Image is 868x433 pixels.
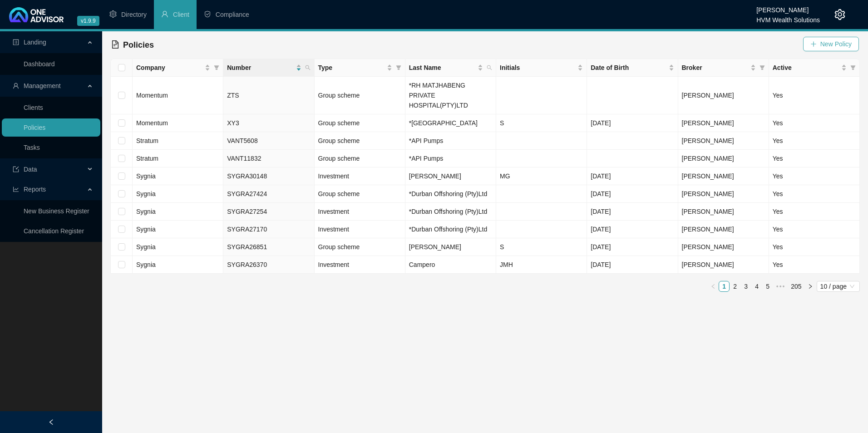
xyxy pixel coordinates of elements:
td: Yes [769,114,860,132]
td: Yes [769,150,860,167]
span: Group scheme [318,92,360,99]
span: plus [810,41,817,47]
td: [DATE] [587,203,678,221]
span: filter [758,61,767,74]
span: [PERSON_NAME] [682,92,734,99]
td: Yes [769,256,860,274]
li: Previous Page [708,281,719,292]
span: Company [136,63,203,73]
span: Directory [121,11,147,18]
td: [DATE] [587,114,678,132]
td: [DATE] [587,167,678,185]
span: setting [834,9,845,20]
td: *Durban Offshoring (Pty)Ltd [405,203,496,221]
span: setting [109,10,117,18]
span: [PERSON_NAME] [682,208,734,215]
span: search [305,65,311,70]
span: SYGRA27170 [227,226,267,233]
td: JMH [496,256,587,274]
span: [PERSON_NAME] [682,261,734,268]
div: [PERSON_NAME] [756,2,820,12]
div: Page Size [817,281,860,292]
span: filter [850,65,856,70]
span: [PERSON_NAME] [682,243,734,251]
span: search [487,65,492,70]
td: [DATE] [587,221,678,238]
span: Investment [318,226,349,233]
span: profile [13,39,19,45]
th: Initials [496,59,587,77]
th: Active [769,59,860,77]
td: Yes [769,238,860,256]
li: 2 [730,281,740,292]
td: Yes [769,221,860,238]
button: New Policy [803,37,859,51]
span: Date of Birth [591,63,666,73]
span: New Policy [820,39,852,49]
span: Group scheme [318,155,360,162]
span: [PERSON_NAME] [682,190,734,197]
span: Initials [500,63,576,73]
span: SYGRA30148 [227,172,267,180]
span: [PERSON_NAME] [682,172,734,180]
span: Sygnia [136,190,156,197]
li: Next Page [805,281,816,292]
span: [PERSON_NAME] [682,119,734,127]
span: ZTS [227,92,239,99]
a: 4 [752,281,762,291]
span: filter [212,61,221,74]
a: 1 [719,281,729,291]
span: SYGRA26370 [227,261,267,268]
span: Landing [24,39,46,46]
span: Client [173,11,189,18]
span: Number [227,63,294,73]
td: *API Pumps [405,132,496,150]
a: 5 [763,281,773,291]
td: *API Pumps [405,150,496,167]
span: file-text [111,40,119,49]
a: 3 [741,281,751,291]
span: ••• [773,281,788,292]
td: Yes [769,77,860,114]
span: Sygnia [136,243,156,251]
td: *Durban Offshoring (Pty)Ltd [405,221,496,238]
span: filter [396,65,401,70]
span: Momentum [136,119,168,127]
span: Reports [24,186,46,193]
span: Data [24,166,37,173]
td: Yes [769,167,860,185]
span: XY3 [227,119,239,127]
a: Tasks [24,144,40,151]
span: v1.9.9 [77,16,99,26]
th: Broker [678,59,769,77]
span: Momentum [136,92,168,99]
td: Yes [769,203,860,221]
span: SYGRA27254 [227,208,267,215]
div: HVM Wealth Solutions [756,12,820,22]
td: S [496,238,587,256]
span: SYGRA26851 [227,243,267,251]
li: 5 [762,281,773,292]
span: 10 / page [820,281,856,291]
span: left [710,284,716,289]
span: Investment [318,208,349,215]
span: [PERSON_NAME] [682,137,734,144]
a: 2 [730,281,740,291]
a: 205 [788,281,804,291]
span: import [13,166,19,172]
a: Clients [24,104,43,111]
td: *[GEOGRAPHIC_DATA] [405,114,496,132]
span: Group scheme [318,190,360,197]
li: 1 [719,281,730,292]
span: user [161,10,168,18]
img: 2df55531c6924b55f21c4cf5d4484680-logo-light.svg [9,7,64,22]
li: 3 [740,281,751,292]
span: user [13,83,19,89]
span: line-chart [13,186,19,192]
span: Sygnia [136,208,156,215]
td: [PERSON_NAME] [405,238,496,256]
span: Group scheme [318,137,360,144]
span: filter [759,65,765,70]
td: MG [496,167,587,185]
span: VANT11832 [227,155,261,162]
